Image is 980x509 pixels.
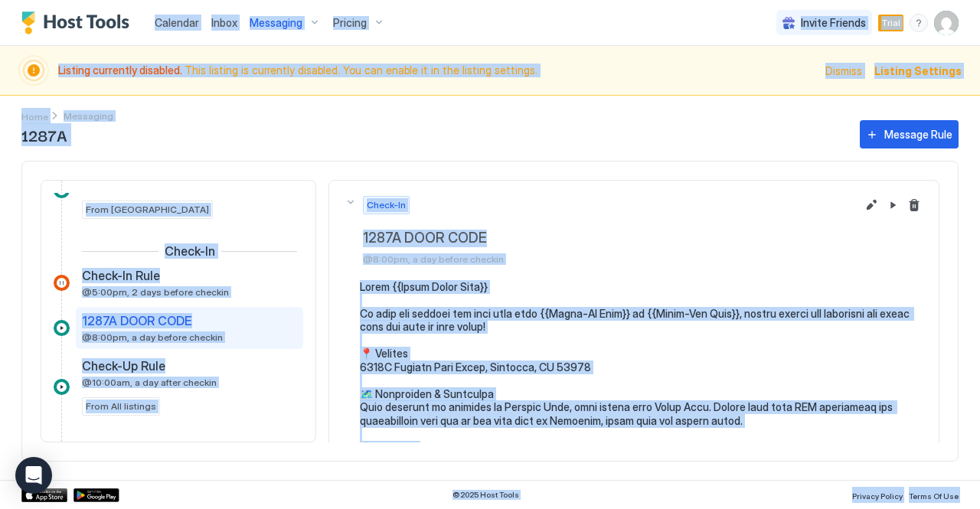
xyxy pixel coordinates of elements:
[21,108,48,124] a: Home
[909,487,959,503] a: Terms Of Use
[86,400,156,413] span: From All listings
[82,331,223,343] span: @8:00pm, a day before checkin
[881,16,900,30] span: Trial
[333,16,367,30] span: Pricing
[884,196,902,214] button: Pause Message Rule
[852,491,903,501] span: Privacy Policy
[165,243,215,259] span: Check-In
[64,110,113,122] span: Breadcrumb
[909,491,959,501] span: Terms Of Use
[155,15,199,31] a: Calendar
[58,64,185,77] span: Listing currently disabled.
[852,487,903,503] a: Privacy Policy
[21,11,136,34] a: Host Tools Logo
[860,120,959,148] button: Message Rule
[905,196,923,214] button: Delete message rule
[82,377,217,388] span: @10:00am, a day after checkin
[329,181,939,280] button: Check-In1287A DOOR CODE@8:00pm, a day before checkinEdit message rulePause Message RuleDelete mes...
[82,313,192,328] span: 1287A DOOR CODE
[21,123,844,146] span: 1287A
[884,126,952,142] div: Message Rule
[155,16,199,29] span: Calendar
[801,16,866,30] span: Invite Friends
[211,15,237,31] a: Inbox
[211,16,237,29] span: Inbox
[363,253,856,265] span: @8:00pm, a day before checkin
[934,11,959,35] div: User profile
[21,111,48,122] span: Home
[86,203,209,217] span: From [GEOGRAPHIC_DATA]
[452,490,519,500] span: © 2025 Host Tools
[82,286,229,298] span: @5:00pm, 2 days before checkin
[82,358,165,374] span: Check-Up Rule
[82,268,160,283] span: Check-In Rule
[21,108,48,124] div: Breadcrumb
[250,16,302,30] span: Messaging
[910,14,928,32] div: menu
[825,63,862,79] div: Dismiss
[363,230,856,247] span: 1287A DOOR CODE
[58,64,816,77] span: This listing is currently disabled. You can enable it in the listing settings.
[73,488,119,502] a: Google Play Store
[15,457,52,494] div: Open Intercom Messenger
[862,196,880,214] button: Edit message rule
[21,488,67,502] a: App Store
[874,63,962,79] div: Listing Settings
[367,198,406,212] span: Check-In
